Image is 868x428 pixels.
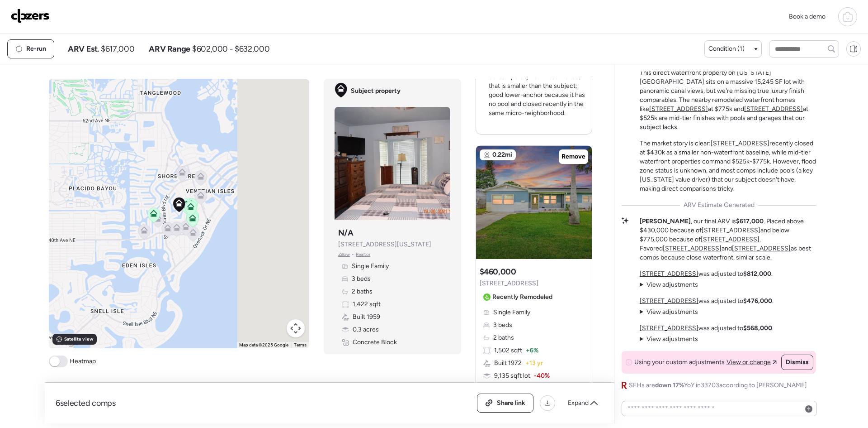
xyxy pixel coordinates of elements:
span: 1,422 sqft [353,300,381,309]
p: was adjusted to . [640,269,773,279]
span: Single Family [352,262,389,271]
summary: View adjustments [640,280,698,289]
strong: $568,000 [743,324,772,332]
span: Dismiss [786,358,809,367]
span: [STREET_ADDRESS] [480,279,538,288]
span: Share link [497,399,525,408]
span: Subject property [351,87,401,96]
button: Map camera controls [287,319,305,337]
span: 3 beds [493,321,512,330]
a: [STREET_ADDRESS] [663,245,722,252]
span: View adjustments [646,335,698,343]
span: 3 beds [352,274,371,284]
span: Re-run [26,44,46,53]
span: + 13 yr [525,359,543,368]
span: Single Family [493,308,530,317]
span: 6 selected comps [56,398,116,409]
a: [STREET_ADDRESS] [640,270,698,278]
span: Realtor [356,251,370,258]
span: Using your custom adjustments [634,358,725,367]
a: [STREET_ADDRESS] [711,139,769,147]
p: Sold [DATE] as a well-maintained contemporary non-waterfront 3/2 that is smaller than the subject... [489,63,588,118]
strong: $617,000 [736,217,764,225]
span: • [352,251,354,258]
span: Satellite view [64,336,93,343]
p: The market story is clear: recently closed at $430k as a smaller non-waterfront baseline, while m... [640,139,816,193]
span: $602,000 - $632,000 [192,43,269,54]
a: Open this area in Google Maps (opens a new window) [51,337,81,348]
span: 1,502 sqft [494,346,522,355]
span: Condition (1) [708,44,745,53]
h3: $460,000 [480,266,516,277]
a: Terms (opens in new tab) [294,342,307,347]
span: ARV Est. [68,43,99,54]
strong: $812,000 [743,270,771,278]
span: 2 baths [352,287,373,296]
p: was adjusted to . [640,297,774,306]
span: Built 1959 [353,313,380,322]
p: , our final ARV is . Placed above $430,000 because of and below $775,000 because of . Favored and... [640,217,816,262]
a: [STREET_ADDRESS] [640,297,698,305]
a: [STREET_ADDRESS] [744,105,803,113]
span: Map data ©2025 Google [239,342,288,347]
span: ARV Estimate Generated [684,201,755,210]
span: View adjustments [646,308,698,316]
p: was adjusted to . [640,324,774,333]
span: -40% [534,371,550,380]
strong: [PERSON_NAME] [640,217,691,225]
span: 0.22mi [492,150,512,159]
img: Logo [11,9,50,23]
a: View or change [726,358,777,367]
a: [STREET_ADDRESS] [701,236,759,243]
span: Remove [561,152,585,161]
span: View adjustments [646,281,698,289]
a: [STREET_ADDRESS] [640,324,698,332]
span: 0.3 acres [353,325,379,334]
span: [STREET_ADDRESS][US_STATE] [338,240,431,249]
span: Built 1972 [494,359,522,368]
span: View or change [726,358,771,367]
span: Zillow [338,251,350,258]
summary: View adjustments [640,335,698,344]
img: Google [51,337,81,348]
strong: $476,000 [743,297,772,305]
span: 2 baths [493,333,514,342]
p: This direct waterfront property on [US_STATE][GEOGRAPHIC_DATA] sits on a massive 15,245 SF lot wi... [640,68,816,132]
summary: View adjustments [640,308,698,317]
span: SFHs are YoY in 33703 according to [PERSON_NAME] [629,381,807,390]
a: [STREET_ADDRESS] [702,226,760,234]
span: Book a demo [789,13,826,20]
span: ARV Range [149,43,190,54]
span: + 6% [526,346,538,355]
span: Concrete Block [353,338,397,347]
h3: N/A [338,227,354,238]
span: 9,135 sqft lot [494,371,530,380]
span: Expand [568,399,589,408]
span: down 17% [655,381,684,389]
span: Recently Remodeled [492,293,552,302]
span: $617,000 [101,43,134,54]
a: [STREET_ADDRESS] [649,105,708,113]
span: Heatmap [70,357,96,366]
a: [STREET_ADDRESS] [732,245,791,252]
